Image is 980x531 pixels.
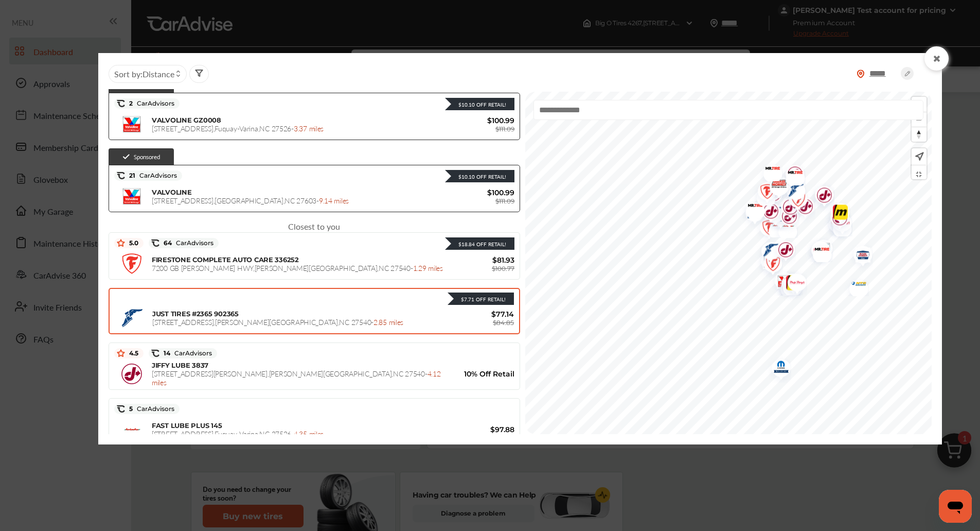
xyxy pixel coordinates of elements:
div: Map marker [754,236,779,267]
div: Map marker [762,173,788,198]
img: check-icon.521c8815.svg [122,152,131,161]
img: logo-meineke.png [776,268,804,301]
div: Map marker [821,210,847,243]
span: 21 [125,172,177,180]
span: VALVOLINE [152,188,192,196]
span: $100.77 [492,265,514,272]
img: recenter.ce011a49.svg [913,151,924,162]
span: CarAdvisors [133,405,174,413]
span: 3.37 miles [294,123,324,133]
img: logo-firestone.png [121,253,142,274]
span: 4.35 miles [294,429,324,439]
span: $84.85 [493,319,514,327]
span: 2.85 miles [373,317,403,327]
span: CarAdvisors [172,239,213,247]
span: $81.93 [453,255,514,265]
div: $10.10 Off Retail! [453,101,506,108]
div: Map marker [749,184,775,205]
img: logo-jiffylube.png [769,235,796,268]
img: caradvise_icon.5c74104a.svg [117,99,125,108]
span: Reset bearing to north [912,127,926,142]
div: Map marker [750,177,776,210]
span: [STREET_ADDRESS] , [PERSON_NAME][GEOGRAPHIC_DATA] , NC 27540 - [152,317,403,327]
img: logo-mrtire.png [756,160,783,181]
img: logo-firestone.png [774,269,801,302]
img: logo-jiffylube.png [807,181,834,213]
span: $111.09 [495,125,514,133]
div: Closest to you [109,220,521,232]
div: Map marker [825,209,851,241]
span: 64 [159,239,213,247]
div: Map marker [767,267,793,299]
div: Map marker [778,164,804,185]
span: JUST TIRES #2365 902365 [152,310,239,318]
img: logo-jiffylube.png [121,364,142,384]
img: star_icon.59ea9307.svg [117,239,125,247]
img: logo-mrtire.png [805,241,832,262]
img: caradvise_icon.5c74104a.svg [151,349,159,357]
span: 7200 GB [PERSON_NAME] HWY , [PERSON_NAME][GEOGRAPHIC_DATA] , NC 27540 - [152,263,443,273]
div: Sponsored [109,148,174,165]
div: Map marker [823,198,849,230]
span: [STREET_ADDRESS] , [GEOGRAPHIC_DATA] , NC 27603 - [152,195,349,205]
span: VALVOLINE GZ0008 [152,116,221,124]
span: 2 [125,99,174,108]
button: Reset bearing to north [912,127,926,142]
img: location_vector_orange.38f05af8.svg [857,70,865,78]
div: Map marker [779,177,805,207]
span: $100.99 [453,188,514,197]
img: logo-goodyear.png [779,177,806,207]
div: Map marker [752,213,778,246]
img: logo-jiffylube.png [778,160,805,192]
img: logo-mrtire.png [778,164,806,185]
span: 5 [125,405,174,413]
img: logo-pepboys.png [804,236,831,268]
span: FAST LUBE PLUS 145 [152,421,222,430]
div: Map marker [805,241,831,262]
span: Distance [142,68,174,80]
div: Map marker [778,160,804,192]
img: logo-firestone.png [752,213,779,246]
span: 1.29 miles [413,263,443,273]
img: logo-mavis.png [775,273,803,295]
div: Map marker [846,241,871,273]
span: 14 [159,349,212,357]
img: logo-goodyear.png [754,236,781,267]
div: Map marker [807,181,833,213]
span: 10% Off Retail [453,369,514,379]
span: 9.14 miles [319,195,349,205]
span: FIRESTONE COMPLETE AUTO CARE 336252 [152,255,299,264]
img: caradvise_icon.5c74104a.svg [117,405,125,413]
img: caradvise_icon.5c74104a.svg [117,172,125,180]
div: Map marker [754,197,779,229]
img: logo-fast-lube-plus.png [121,427,142,432]
img: logo-grease-monkey.png [762,173,789,198]
div: Map marker [764,354,790,383]
span: Sort by : [114,68,174,80]
div: Map marker [842,275,867,296]
img: logo-mrtire.png [749,184,776,205]
img: logo-goodyear.png [122,309,142,327]
div: Map marker [780,268,806,301]
img: logo-mopar.png [764,354,791,383]
img: logo-meineke.png [823,198,850,230]
div: Map marker [804,236,829,268]
img: logo-pepboys.png [780,268,807,301]
img: MSA+logo.png [846,241,873,273]
span: CarAdvisors [170,350,212,357]
img: logo-firestone.png [750,177,777,210]
img: caradvise_icon.5c74104a.svg [151,239,159,247]
img: logo-mavis.png [842,275,869,296]
span: 4.5 [125,349,138,357]
span: JIFFY LUBE 3837 [152,361,208,369]
div: Map marker [756,160,781,181]
span: $97.88 [453,425,514,434]
img: star_icon.59ea9307.svg [117,349,125,357]
span: CarAdvisors [133,100,174,107]
img: logo-mrtire.png [738,197,765,218]
div: Map marker [769,235,794,268]
img: logo-valvoline.png [121,114,142,134]
span: $77.14 [452,310,514,319]
div: Map marker [776,268,802,301]
span: $111.09 [495,197,514,205]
